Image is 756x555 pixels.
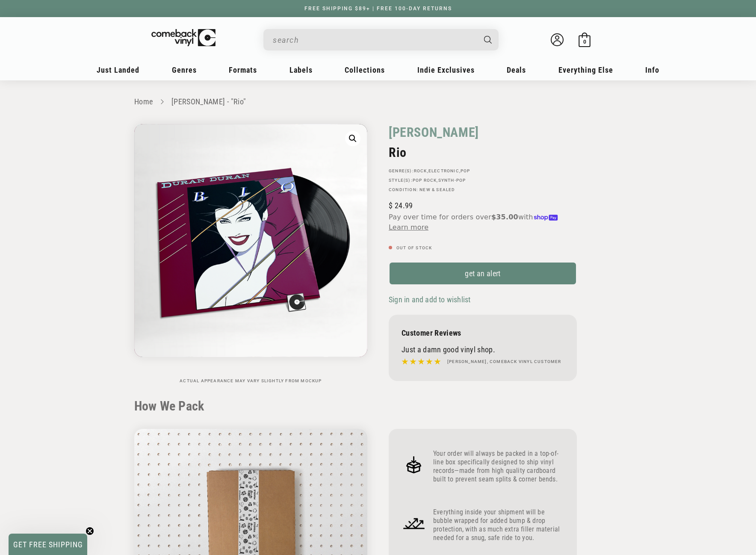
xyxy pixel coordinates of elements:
[417,65,475,74] span: Indie Exclusives
[86,527,94,535] button: Close teaser
[134,96,622,108] nav: breadcrumbs
[389,295,470,304] span: Sign in and add to wishlist
[433,508,564,542] p: Everything inside your shipment will be bubble wrapped for added bump & drop protection, with as ...
[134,399,622,414] h2: How We Pack
[97,65,139,74] span: Just Landed
[461,168,470,173] a: Pop
[447,358,561,365] h4: [PERSON_NAME], Comeback Vinyl customer
[263,29,499,50] div: Search
[402,452,426,477] img: Frame_4.png
[389,124,479,141] a: [PERSON_NAME]
[229,65,257,74] span: Formats
[134,378,367,384] p: Actual appearance may vary slightly from mockup
[273,31,475,49] input: When autocomplete results are available use up and down arrows to review and enter to select
[389,245,577,251] p: Out of stock
[389,201,413,210] span: 24.99
[296,6,461,12] a: FREE SHIPPING $89+ | FREE 100-DAY RETURNS
[477,29,500,50] button: Search
[172,65,197,74] span: Genres
[134,124,367,384] media-gallery: Gallery Viewer
[389,187,577,192] p: Condition: New & Sealed
[289,65,313,74] span: Labels
[389,262,577,285] a: get an alert
[13,540,83,549] span: GET FREE SHIPPING
[389,145,577,160] h2: Rio
[402,511,426,536] img: Frame_4_1.png
[507,65,526,74] span: Deals
[9,534,87,555] div: GET FREE SHIPPINGClose teaser
[389,178,577,183] p: STYLE(S): ,
[171,97,246,106] a: [PERSON_NAME] - "Rio"
[402,345,564,354] p: Just a damn good vinyl shop.
[583,38,586,45] span: 0
[438,178,466,183] a: Synth-pop
[402,356,441,367] img: star5.svg
[414,168,427,173] a: Rock
[389,295,473,304] button: Sign in and add to wishlist
[345,65,385,74] span: Collections
[428,168,459,173] a: Electronic
[389,201,393,210] span: $
[389,168,577,174] p: GENRE(S): , ,
[558,65,613,74] span: Everything Else
[413,178,437,183] a: Pop Rock
[433,449,564,484] p: Your order will always be packed in a top-of-line box specifically designed to ship vinyl records...
[645,65,659,74] span: Info
[134,97,153,106] a: Home
[402,328,564,337] p: Customer Reviews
